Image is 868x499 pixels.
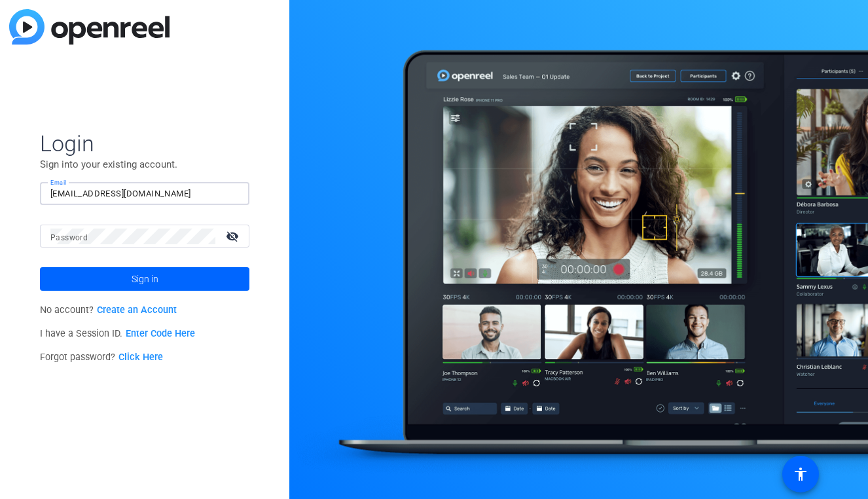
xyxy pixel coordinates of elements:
[793,466,808,482] mat-icon: accessibility
[132,263,158,295] span: Sign in
[40,157,249,172] p: Sign into your existing account.
[40,352,163,363] span: Forgot password?
[97,305,177,316] a: Create an Account
[40,267,249,291] button: Sign in
[40,305,177,316] span: No account?
[118,352,163,363] a: Click Here
[50,186,239,202] input: Enter Email Address
[126,328,195,339] a: Enter Code Here
[50,179,67,186] mat-label: Email
[9,9,170,45] img: blue-gradient.svg
[218,227,249,246] mat-icon: visibility_off
[40,328,195,339] span: I have a Session ID.
[50,233,88,242] mat-label: Password
[40,130,249,157] span: Login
